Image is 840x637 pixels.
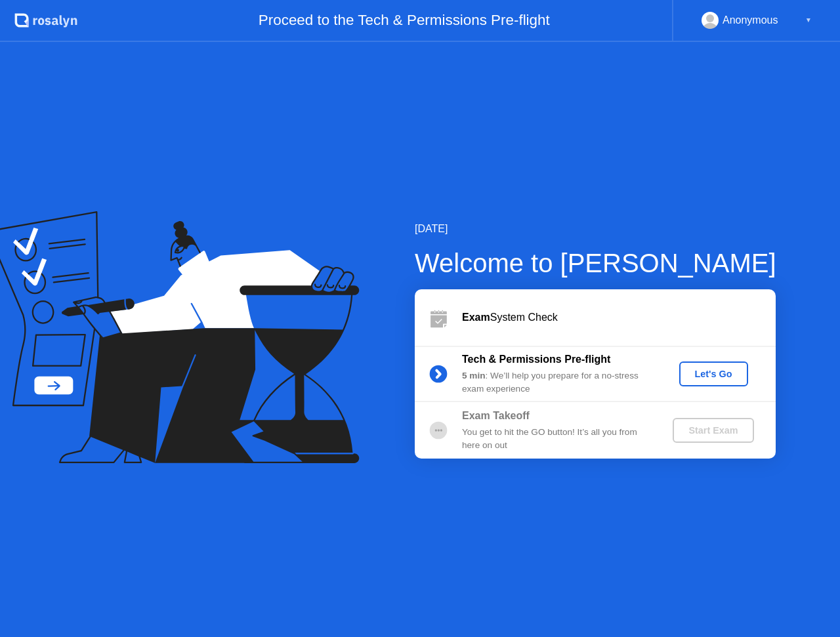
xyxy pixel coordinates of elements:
[679,361,748,386] button: Let's Go
[462,410,530,421] b: Exam Takeoff
[415,221,776,237] div: [DATE]
[805,12,812,29] div: ▼
[723,12,778,29] div: Anonymous
[462,371,486,380] b: 5 min
[462,426,651,453] div: You get to hit the GO button! It’s all you from here on out
[678,425,748,436] div: Start Exam
[684,369,743,379] div: Let's Go
[462,310,776,325] div: System Check
[462,369,651,396] div: : We’ll help you prepare for a no-stress exam experience
[415,243,776,283] div: Welcome to [PERSON_NAME]
[462,354,610,365] b: Tech & Permissions Pre-flight
[673,418,753,443] button: Start Exam
[462,312,490,323] b: Exam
